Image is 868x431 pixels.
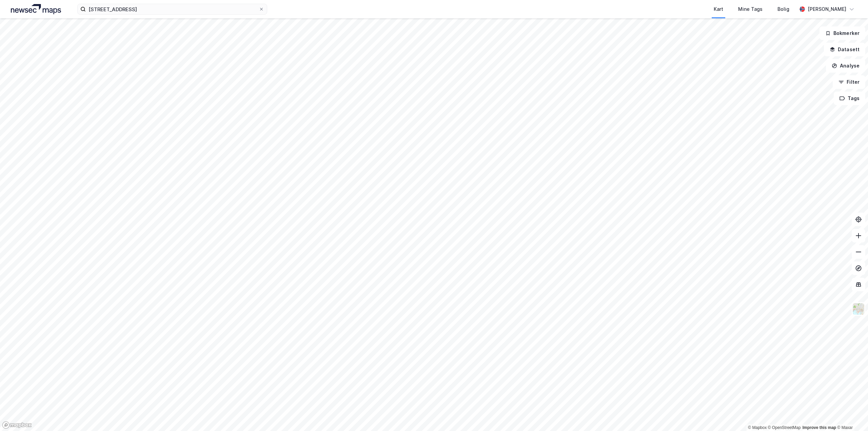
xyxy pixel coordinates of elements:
a: Improve this map [803,425,836,430]
button: Datasett [824,43,865,56]
iframe: Chat Widget [834,398,868,431]
input: Søk på adresse, matrikkel, gårdeiere, leietakere eller personer [86,4,259,14]
div: Bolig [777,5,789,13]
div: Mine Tags [738,5,763,13]
a: OpenStreetMap [768,425,801,430]
button: Analyse [826,59,865,73]
a: Mapbox [748,425,767,430]
button: Bokmerker [820,26,865,40]
div: Kontrollprogram for chat [834,398,868,431]
button: Filter [833,75,865,89]
a: Mapbox homepage [2,421,32,429]
img: Z [852,302,865,315]
div: Kart [714,5,723,13]
img: logo.a4113a55bc3d86da70a041830d287a7e.svg [11,4,61,14]
div: [PERSON_NAME] [808,5,846,13]
button: Tags [834,92,865,105]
